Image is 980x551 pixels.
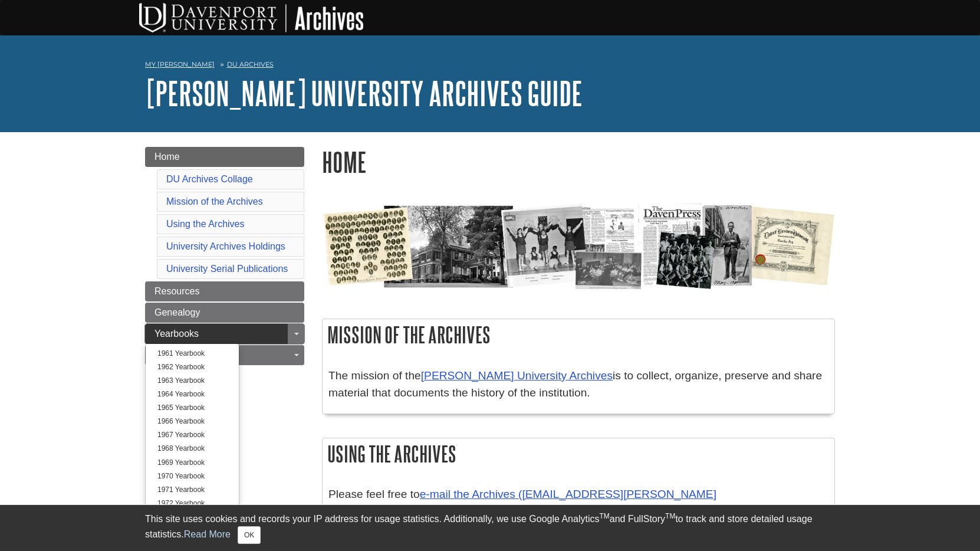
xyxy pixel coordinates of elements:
[146,415,239,428] a: 1966 Yearbook
[146,497,239,510] a: 1972 Yearbook
[145,303,304,323] a: Genealogy
[146,360,239,374] a: 1962 Yearbook
[421,369,613,382] a: [PERSON_NAME] University Archives
[146,388,239,401] a: 1964 Yearbook
[184,529,231,539] a: Read More
[145,281,304,301] a: Resources
[328,488,716,517] a: e-mail the Archives ([EMAIL_ADDRESS][PERSON_NAME][DOMAIN_NAME])
[322,147,835,177] h1: Home
[238,526,261,544] button: Close
[227,60,274,68] a: DU Archives
[145,60,215,70] a: My [PERSON_NAME]
[145,324,304,344] a: Yearbooks
[145,512,835,544] div: This site uses cookies and records your IP address for usage statistics. Additionally, we use Goo...
[328,486,828,537] p: Please feel free to with questions about [PERSON_NAME] University history and/or the University A...
[665,512,675,520] sup: TM
[145,57,835,76] nav: breadcrumb
[166,219,245,229] a: Using the Archives
[145,147,304,167] a: Home
[146,428,239,442] a: 1967 Yearbook
[322,204,835,290] img: Archives Collage
[146,442,239,455] a: 1968 Yearbook
[328,368,828,402] p: The mission of the is to collect, organize, preserve and share material that documents the histor...
[154,329,199,339] span: Yearbooks
[166,241,285,251] a: University Archives Holdings
[166,196,263,206] a: Mission of the Archives
[146,401,239,415] a: 1965 Yearbook
[139,3,363,32] img: DU Archives
[323,319,834,350] h2: Mission of the Archives
[146,483,239,497] a: 1971 Yearbook
[145,147,304,365] div: Guide Page Menu
[154,286,199,296] span: Resources
[166,264,288,274] a: University Serial Publications
[146,347,239,360] a: 1961 Yearbook
[145,75,583,111] a: [PERSON_NAME] University Archives Guide
[146,456,239,470] a: 1969 Yearbook
[154,152,180,162] span: Home
[146,374,239,388] a: 1963 Yearbook
[154,307,200,317] span: Genealogy
[323,438,834,470] h2: Using the Archives
[146,470,239,483] a: 1970 Yearbook
[166,174,253,184] a: DU Archives Collage
[599,512,609,520] sup: TM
